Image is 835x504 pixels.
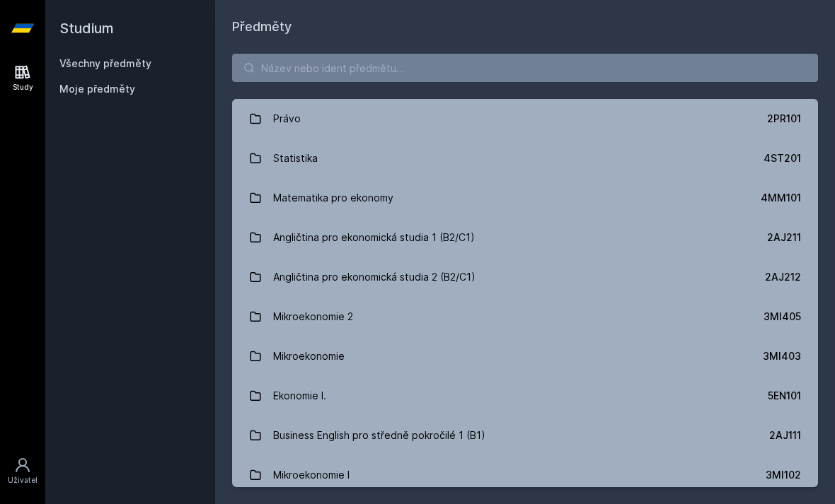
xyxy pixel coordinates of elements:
[765,270,801,284] div: 2AJ212
[273,382,326,410] div: Ekonomie I.
[59,57,151,69] a: Všechny předměty
[232,297,818,336] a: Mikroekonomie 2 3MI405
[232,455,818,495] a: Mikroekonomie I 3MI102
[13,82,33,93] div: Study
[232,54,818,82] input: Název nebo ident předmětu…
[273,105,301,133] div: Právo
[273,223,475,252] div: Angličtina pro ekonomická studia 1 (B2/C1)
[3,57,42,100] a: Study
[273,263,476,291] div: Angličtina pro ekonomická studia 2 (B2/C1)
[273,184,393,212] div: Matematika pro ekonomy
[232,139,818,178] a: Statistika 4ST201
[232,376,818,416] a: Ekonomie I. 5EN101
[232,218,818,257] a: Angličtina pro ekonomická studia 1 (B2/C1) 2AJ211
[232,257,818,297] a: Angličtina pro ekonomická studia 2 (B2/C1) 2AJ212
[767,112,801,126] div: 2PR101
[59,82,135,96] span: Moje předměty
[764,310,801,324] div: 3MI405
[3,450,42,493] a: Uživatel
[273,421,485,450] div: Business English pro středně pokročilé 1 (B1)
[768,389,801,403] div: 5EN101
[273,303,353,331] div: Mikroekonomie 2
[764,151,801,165] div: 4ST201
[763,349,801,363] div: 3MI403
[769,428,801,443] div: 2AJ111
[273,461,350,489] div: Mikroekonomie I
[273,342,345,370] div: Mikroekonomie
[232,178,818,218] a: Matematika pro ekonomy 4MM101
[273,144,318,172] div: Statistika
[232,17,818,37] h1: Předměty
[232,99,818,139] a: Právo 2PR101
[232,336,818,376] a: Mikroekonomie 3MI403
[766,468,801,482] div: 3MI102
[761,191,801,205] div: 4MM101
[232,416,818,455] a: Business English pro středně pokročilé 1 (B1) 2AJ111
[8,475,38,486] div: Uživatel
[767,230,801,245] div: 2AJ211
